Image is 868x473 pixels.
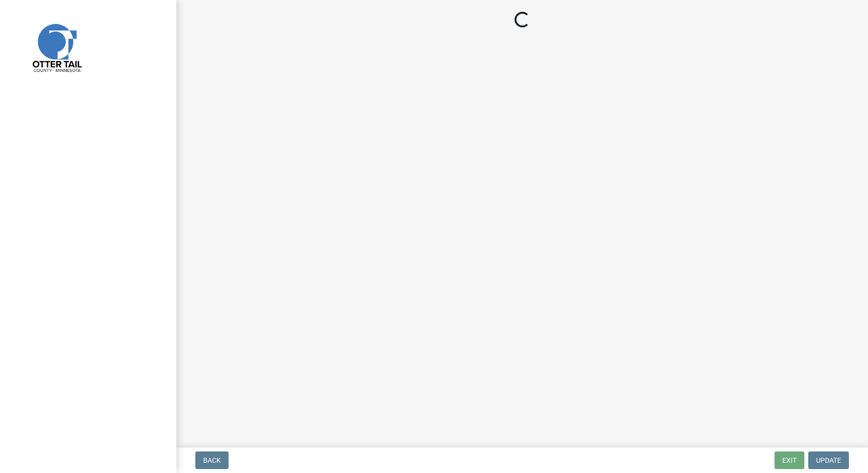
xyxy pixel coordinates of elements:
button: Update [808,451,849,469]
img: Otter Tail County, Minnesota [20,10,93,84]
button: Exit [774,451,804,469]
span: Update [816,456,841,464]
button: Back [195,451,229,469]
span: Back [203,456,221,464]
